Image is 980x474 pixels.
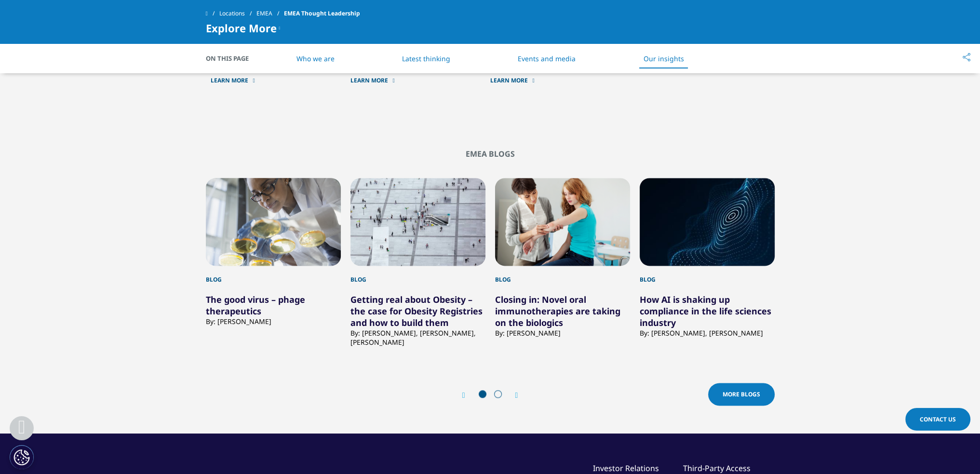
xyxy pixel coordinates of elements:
[206,54,259,63] span: On This Page
[593,463,659,474] a: Investor Relations
[256,5,284,22] a: EMEA
[350,178,485,347] div: 2 / 8
[219,5,256,22] a: Locations
[518,54,576,63] a: Events and media
[640,328,775,338] div: By: [PERSON_NAME], [PERSON_NAME]
[708,383,775,406] a: More Blogs
[206,294,305,317] a: The good virus – phage therapeutics
[495,328,630,338] div: By: [PERSON_NAME]
[211,77,336,84] a: Learn More
[490,77,616,84] a: Learn More
[723,390,760,398] span: More Blogs
[905,408,970,431] a: Contact Us
[206,317,341,326] div: By: [PERSON_NAME]
[495,266,630,284] div: Blog
[284,5,360,22] span: EMEA Thought Leadership
[350,328,485,347] div: By: [PERSON_NAME], [PERSON_NAME], [PERSON_NAME]
[296,54,335,63] a: Who we are
[506,391,518,400] div: Next slide
[206,178,341,347] div: 1 / 8
[640,178,775,347] div: 4 / 8
[683,463,751,474] a: Third-Party Access
[350,294,483,328] a: Getting real about Obesity – the case for Obesity Registries and how to build them
[495,294,620,328] a: Closing in: Novel oral immunotherapies are taking on the biologics
[10,445,34,469] button: Cookies Settings
[495,178,630,347] div: 3 / 8
[350,266,485,284] div: Blog
[350,77,476,84] a: Learn More
[402,54,450,63] a: Latest thinking
[920,415,956,423] span: Contact Us
[640,266,775,284] div: Blog
[462,391,475,400] div: Previous slide
[206,22,277,34] span: Explore More
[643,54,684,63] a: Our insights
[206,149,775,159] h2: EMEA Blogs
[206,266,341,284] div: Blog
[640,294,771,328] a: How AI is shaking up compliance in the life sciences industry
